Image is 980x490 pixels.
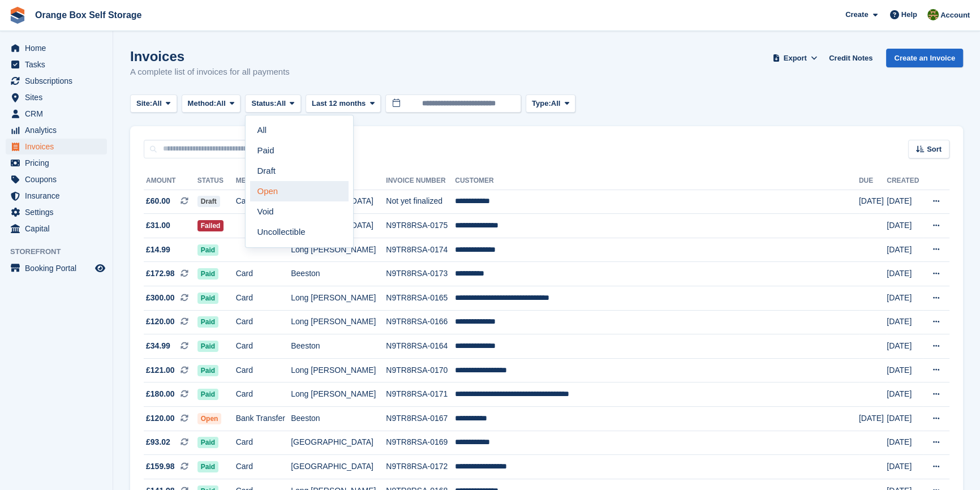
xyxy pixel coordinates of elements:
span: Settings [25,204,93,220]
span: £159.98 [146,461,175,472]
a: menu [6,188,107,204]
span: Site: [136,98,152,109]
td: N9TR8RSA-0166 [386,310,455,334]
td: [GEOGRAPHIC_DATA] [291,431,386,455]
span: Open [197,413,222,424]
span: Paid [197,461,218,472]
a: menu [6,171,107,187]
td: Beeston [291,262,386,286]
a: menu [6,260,107,276]
td: [DATE] [859,190,887,214]
td: Card [236,382,291,407]
td: Beeston [291,407,386,431]
a: menu [6,221,107,237]
td: [GEOGRAPHIC_DATA] [291,455,386,479]
a: Draft [250,161,349,181]
span: All [152,98,162,109]
span: £34.99 [146,340,170,352]
td: [DATE] [887,286,923,311]
td: Card [236,262,291,286]
td: Card [236,190,291,214]
td: [DATE] [887,382,923,407]
td: N9TR8RSA-0175 [386,214,455,238]
span: Subscriptions [25,73,93,89]
span: Create [845,9,868,20]
span: £14.99 [146,244,170,256]
span: Sites [25,89,93,105]
th: Due [859,172,887,190]
td: N9TR8RSA-0164 [386,334,455,359]
th: Status [197,172,236,190]
a: menu [6,57,107,72]
td: [DATE] [887,407,923,431]
span: Account [940,10,970,21]
span: Paid [197,244,218,256]
span: £180.00 [146,388,175,400]
td: Long [PERSON_NAME] [291,382,386,407]
td: Card [236,455,291,479]
td: [DATE] [887,190,923,214]
td: Bank Transfer [236,407,291,431]
a: menu [6,73,107,89]
td: Not yet finalized [386,190,455,214]
span: Sort [927,144,942,155]
span: Home [25,40,93,56]
td: Long [PERSON_NAME] [291,310,386,334]
td: N9TR8RSA-0167 [386,407,455,431]
a: menu [6,106,107,122]
span: Paid [197,437,218,448]
img: SARAH T [927,9,939,20]
span: Booking Portal [25,260,93,276]
button: Type: All [526,94,575,113]
td: Long [PERSON_NAME] [291,238,386,262]
span: All [216,98,226,109]
td: Card [236,431,291,455]
span: Invoices [25,139,93,154]
span: £60.00 [146,195,170,207]
td: N9TR8RSA-0170 [386,358,455,382]
button: Method: All [182,94,241,113]
th: Method [236,172,291,190]
span: Analytics [25,122,93,138]
a: menu [6,40,107,56]
td: N9TR8RSA-0165 [386,286,455,311]
span: £300.00 [146,292,175,304]
span: Method: [188,98,217,109]
td: N9TR8RSA-0174 [386,238,455,262]
td: [DATE] [859,407,887,431]
a: Credit Notes [824,49,877,67]
td: Card [236,334,291,359]
button: Status: All [245,94,300,113]
span: Status: [251,98,276,109]
a: Open [250,181,349,201]
button: Last 12 months [306,94,381,113]
span: £93.02 [146,436,170,448]
span: Help [901,9,917,20]
span: All [277,98,286,109]
h1: Invoices [130,49,290,64]
span: Paid [197,365,218,376]
span: Paid [197,293,218,304]
td: Card [236,310,291,334]
span: Paid [197,389,218,400]
td: Card [236,286,291,311]
span: Capital [25,221,93,237]
td: [DATE] [887,310,923,334]
a: Orange Box Self Storage [31,6,147,24]
td: N9TR8RSA-0171 [386,382,455,407]
a: Paid [250,140,349,161]
td: Card [236,358,291,382]
td: [DATE] [887,238,923,262]
td: [DATE] [887,262,923,286]
th: Customer [455,172,859,190]
span: Type: [532,98,551,109]
span: £120.00 [146,316,175,328]
span: Insurance [25,188,93,204]
span: £172.98 [146,268,175,280]
span: £31.00 [146,220,170,231]
th: Created [887,172,923,190]
td: [DATE] [887,455,923,479]
a: Uncollectible [250,222,349,242]
span: CRM [25,106,93,122]
td: N9TR8RSA-0172 [386,455,455,479]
